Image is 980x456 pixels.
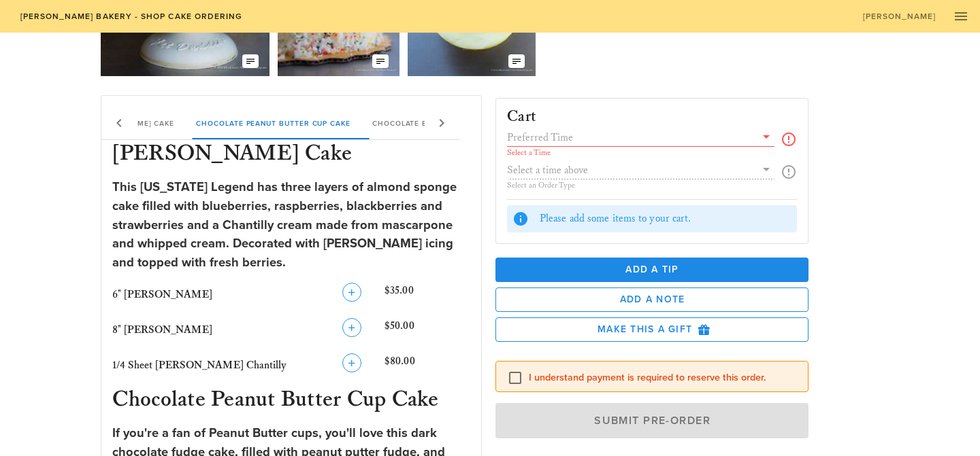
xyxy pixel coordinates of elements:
h3: [PERSON_NAME] Cake [110,140,474,170]
span: 8" [PERSON_NAME] [112,323,212,336]
span: Add a Tip [506,264,798,275]
button: Make this a Gift [495,317,808,342]
span: 6" [PERSON_NAME] [112,288,212,301]
h3: Cart [507,109,536,125]
input: Preferred Time [507,128,755,146]
label: I understand payment is required to reserve this order. [529,371,797,385]
div: Chocolate Butter Pecan Cake [361,107,514,139]
span: [PERSON_NAME] [862,12,936,21]
div: Chocolate Peanut Butter Cup Cake [185,107,361,139]
div: $80.00 [382,351,473,381]
button: Submit Pre-Order [495,403,808,438]
div: Please add some items to your cart. [540,211,791,226]
span: Add a Note [507,294,797,305]
span: Make this a Gift [507,323,797,336]
div: $50.00 [382,315,473,345]
a: [PERSON_NAME] [853,7,945,26]
h3: Chocolate Peanut Butter Cup Cake [110,386,474,416]
button: Add a Tip [495,258,808,282]
button: Add a Note [495,287,808,312]
a: [PERSON_NAME] Bakery - Shop Cake Ordering [11,7,251,26]
span: Submit Pre-Order [511,414,793,427]
span: [PERSON_NAME] Bakery - Shop Cake Ordering [19,12,242,21]
div: Select a Time [507,149,774,157]
div: This [US_STATE] Legend has three layers of almond sponge cake filled with blueberries, raspberrie... [112,178,471,272]
span: 1/4 Sheet [PERSON_NAME] Chantilly [112,359,287,372]
div: $35.00 [382,280,473,310]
